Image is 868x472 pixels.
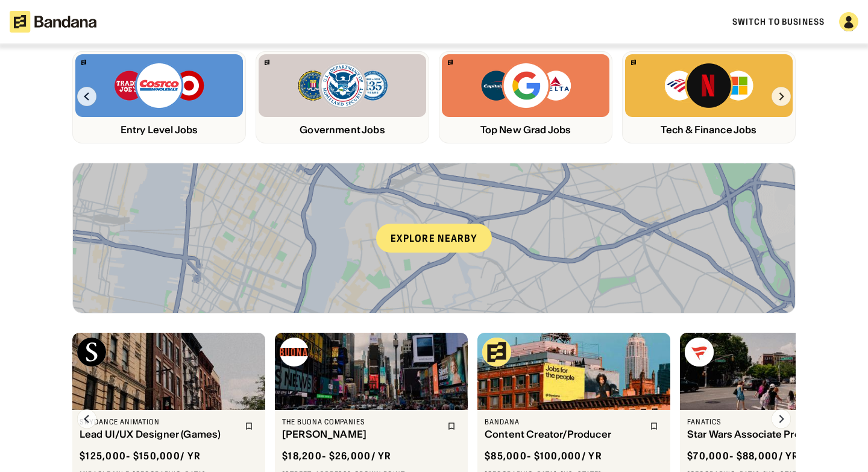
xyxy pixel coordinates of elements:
[772,87,791,106] img: Right Arrow
[448,60,453,65] img: Bandana logo
[772,409,791,429] img: Right Arrow
[81,60,86,65] img: Bandana logo
[259,124,426,136] div: Government Jobs
[265,60,269,65] img: Bandana logo
[282,417,440,427] div: The Buona Companies
[297,61,388,110] img: FBI, DHS, MWRD logos
[282,450,392,462] div: $ 18,200 - $26,000 / yr
[72,51,246,143] a: Bandana logoTrader Joe’s, Costco, Target logosEntry Level Jobs
[10,11,96,33] img: Bandana logotype
[376,224,492,253] div: Explore nearby
[485,429,643,440] div: Content Creator/Producer
[482,338,511,367] img: Bandana logo
[282,429,440,440] div: [PERSON_NAME]
[439,51,612,143] a: Bandana logoCapital One, Google, Delta logosTop New Grad Jobs
[685,338,714,367] img: Fanatics logo
[631,60,636,65] img: Bandana logo
[80,429,237,440] div: Lead UI/UX Designer (Games)
[73,163,795,313] a: Explore nearby
[625,124,793,136] div: Tech & Finance Jobs
[77,338,106,367] img: Skydance Animation logo
[75,124,243,136] div: Entry Level Jobs
[687,450,799,462] div: $ 70,000 - $88,000 / yr
[77,409,96,429] img: Left Arrow
[442,124,609,136] div: Top New Grad Jobs
[80,450,201,462] div: $ 125,000 - $150,000 / yr
[77,87,96,106] img: Left Arrow
[256,51,429,143] a: Bandana logoFBI, DHS, MWRD logosGovernment Jobs
[622,51,796,143] a: Bandana logoBank of America, Netflix, Microsoft logosTech & Finance Jobs
[113,61,205,110] img: Trader Joe’s, Costco, Target logos
[80,417,237,427] div: Skydance Animation
[687,429,845,440] div: Star Wars Associate Producer
[485,450,602,462] div: $ 85,000 - $100,000 / yr
[280,338,309,367] img: The Buona Companies logo
[732,16,825,27] a: Switch to Business
[687,417,845,427] div: Fanatics
[664,61,755,110] img: Bank of America, Netflix, Microsoft logos
[485,417,643,427] div: Bandana
[480,61,571,110] img: Capital One, Google, Delta logos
